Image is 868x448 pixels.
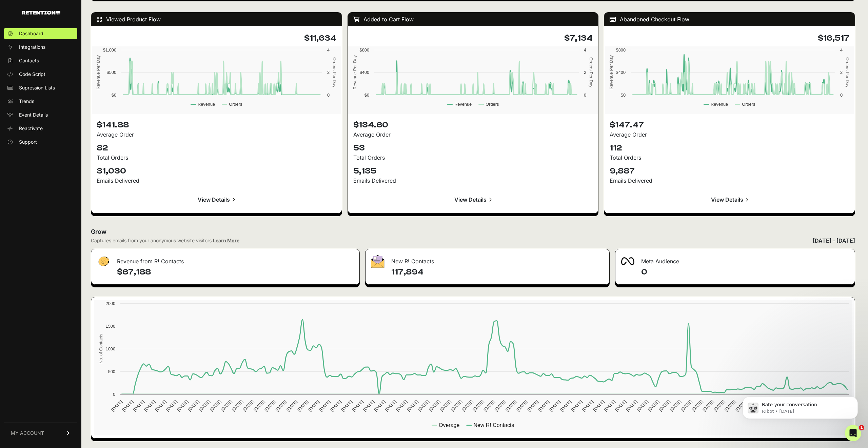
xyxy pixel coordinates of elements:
[22,11,60,15] img: Retention.com
[19,30,43,37] span: Dashboard
[658,399,671,412] text: [DATE]
[371,255,384,268] img: fa-envelope-19ae18322b30453b285274b1b8af3d052b27d846a4fbe8435d1a52b978f639a2.png
[143,399,156,412] text: [DATE]
[329,399,342,412] text: [DATE]
[108,369,115,374] text: 500
[526,399,539,412] text: [DATE]
[482,399,496,412] text: [DATE]
[187,399,200,412] text: [DATE]
[702,399,715,412] text: [DATE]
[285,399,299,412] text: [DATE]
[97,255,110,268] img: fa-dollar-13500eef13a19c4ab2b9ed9ad552e47b0d9fc28b02b83b90ba0e00f96d6372e9.png
[473,422,514,428] text: New R! Contacts
[4,28,77,39] a: Dashboard
[669,399,682,412] text: [DATE]
[840,47,843,53] text: 4
[610,154,849,162] div: Total Orders
[19,84,55,91] span: Supression Lists
[4,42,77,53] a: Integrations
[391,267,604,278] h4: 117,894
[106,301,115,306] text: 2000
[353,130,593,139] div: Average Order
[641,267,849,278] h4: 0
[845,57,850,87] text: Orders Per Day
[505,399,518,412] text: [DATE]
[609,55,614,89] text: Revenue Per Day
[132,399,145,412] text: [DATE]
[97,120,336,130] p: $141.88
[112,93,116,98] text: $0
[327,47,330,53] text: 4
[384,399,397,412] text: [DATE]
[229,102,242,107] text: Orders
[610,177,849,185] div: Emails Delivered
[4,123,77,134] a: Reactivate
[103,47,116,53] text: $1,000
[241,399,255,412] text: [DATE]
[845,425,861,441] iframe: Intercom live chat
[610,191,849,208] a: View Details
[353,191,593,208] a: View Details
[351,399,364,412] text: [DATE]
[589,57,594,87] text: Orders Per Day
[461,399,474,412] text: [DATE]
[610,143,849,154] p: 112
[366,249,610,269] div: New R! Contacts
[548,399,561,412] text: [DATE]
[231,399,244,412] text: [DATE]
[97,191,336,208] a: View Details
[373,399,386,412] text: [DATE]
[91,13,342,26] div: Viewed Product Flow
[4,69,77,80] a: Code Script
[348,13,598,26] div: Added to Cart Flow
[353,154,593,162] div: Total Orders
[113,392,115,397] text: 0
[570,399,584,412] text: [DATE]
[121,399,134,412] text: [DATE]
[616,70,626,75] text: $400
[359,70,369,75] text: $400
[19,71,45,78] span: Code Script
[680,399,693,412] text: [DATE]
[691,399,704,412] text: [DATE]
[352,55,357,89] text: Revenue Per Day
[165,399,178,412] text: [DATE]
[327,70,330,75] text: 2
[395,399,408,412] text: [DATE]
[625,399,638,412] text: [DATE]
[296,399,310,412] text: [DATE]
[353,166,593,177] p: 5,135
[584,70,586,75] text: 2
[19,125,43,132] span: Reactivate
[610,130,849,139] div: Average Order
[117,267,354,278] h4: $67,188
[98,334,103,364] text: No. of Contacts
[353,143,593,154] p: 53
[636,399,649,412] text: [DATE]
[439,422,459,428] text: Overage
[19,98,34,105] span: Trends
[610,33,849,44] h4: $16,517
[96,55,101,89] text: Revenue Per Day
[274,399,288,412] text: [DATE]
[97,166,336,177] p: 31,030
[742,102,755,107] text: Orders
[724,399,737,412] text: [DATE]
[614,399,627,412] text: [DATE]
[581,399,594,412] text: [DATE]
[439,399,452,412] text: [DATE]
[154,399,167,412] text: [DATE]
[332,57,337,87] text: Orders Per Day
[406,399,419,412] text: [DATE]
[19,139,37,145] span: Support
[732,382,868,430] iframe: Intercom notifications message
[515,399,529,412] text: [DATE]
[253,399,266,412] text: [DATE]
[97,143,336,154] p: 82
[4,137,77,147] a: Support
[213,238,239,243] a: Learn More
[615,249,855,269] div: Meta Audience
[11,430,44,436] span: MY ACCOUNT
